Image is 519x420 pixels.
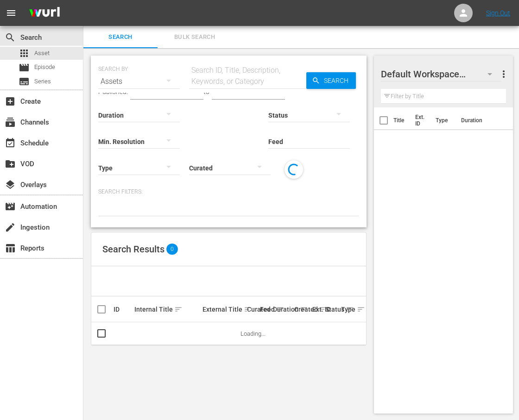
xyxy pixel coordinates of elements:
span: Search [320,72,356,89]
span: Ingestion [5,222,16,233]
button: more_vert [498,63,509,85]
div: Search ID, Title, Description, Keywords, or Category [189,65,306,87]
div: External Title [203,304,244,315]
span: Reports [5,243,16,254]
div: Created [294,304,310,315]
p: Search Filters: [98,188,359,196]
span: menu [6,7,17,19]
span: Episode [19,62,30,73]
span: Automation [5,201,16,212]
div: Type [341,304,349,315]
span: sort [244,305,252,313]
span: Search Results [102,244,165,255]
span: VOD [5,158,16,169]
div: Ext. ID [312,306,323,313]
span: Bulk Search [163,32,226,43]
span: Overlays [5,179,16,190]
span: sort [174,305,183,313]
div: Status [325,304,338,315]
span: more_vert [498,69,509,80]
span: Series [19,76,30,87]
span: Create [5,96,16,107]
div: Internal Title [134,304,200,315]
a: Sign Out [486,9,510,17]
img: ans4CAIJ8jUAAAAAAAAAAAAAAAAAAAAAAAAgQb4GAAAAAAAAAAAAAAAAAAAAAAAAJMjXAAAAAAAAAAAAAAAAAAAAAAAAgAT5G... [22,2,67,24]
span: Search [5,32,16,43]
th: Duration [456,107,511,133]
th: Ext. ID [410,107,430,133]
th: Title [393,107,410,133]
span: Loading... [241,330,266,337]
span: Search [89,32,152,43]
div: Duration [273,304,291,315]
div: Feed [260,304,270,315]
span: Asset [34,49,50,58]
div: Curated [247,306,257,313]
span: Series [34,77,51,86]
span: 0 [166,244,178,255]
span: Asset [19,48,30,59]
span: Channels [5,117,16,128]
div: Default Workspace [381,61,501,87]
th: Type [430,107,456,133]
span: Schedule [5,138,16,149]
div: ID [114,306,132,313]
span: Episode [34,63,55,72]
button: Search [306,72,356,89]
div: Assets [98,69,180,94]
